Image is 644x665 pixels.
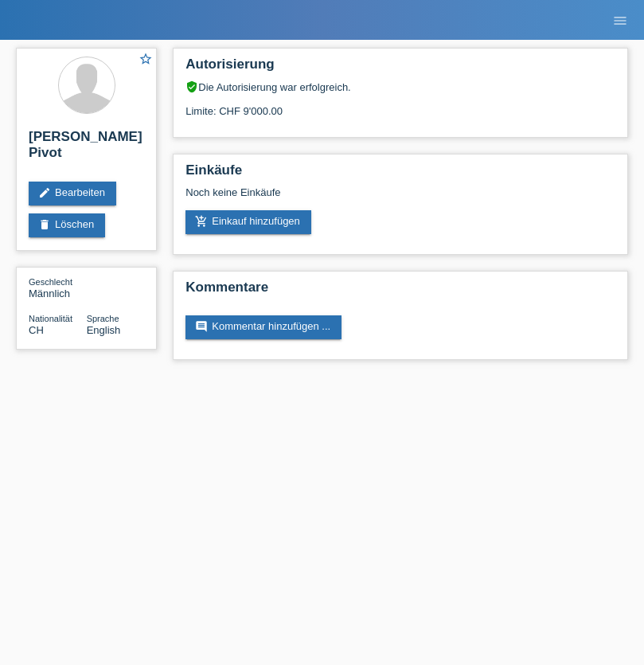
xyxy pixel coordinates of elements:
h2: Einkäufe [185,162,615,186]
div: Limite: CHF 9'000.00 [185,93,615,117]
h2: [PERSON_NAME] Pivot [29,129,144,169]
i: verified_user [185,80,198,93]
a: commentKommentar hinzufügen ... [185,315,342,339]
a: add_shopping_cartEinkauf hinzufügen [185,210,311,234]
i: star_border [139,52,153,66]
h2: Kommentare [185,280,615,303]
h2: Autorisierung [185,57,615,80]
div: Noch keine Einkäufe [185,186,615,210]
a: menu [604,15,636,25]
a: star_border [139,52,153,68]
i: add_shopping_cart [195,215,208,228]
span: Nationalität [29,314,72,323]
span: Schweiz [29,324,44,336]
i: comment [195,320,208,333]
span: Geschlecht [29,277,72,287]
span: English [87,324,121,336]
span: Sprache [87,314,119,323]
a: deleteLöschen [29,213,105,237]
i: edit [38,186,51,199]
i: delete [38,218,51,231]
div: Die Autorisierung war erfolgreich. [185,80,615,93]
div: Männlich [29,276,87,299]
i: menu [612,13,628,29]
a: editBearbeiten [29,182,116,205]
